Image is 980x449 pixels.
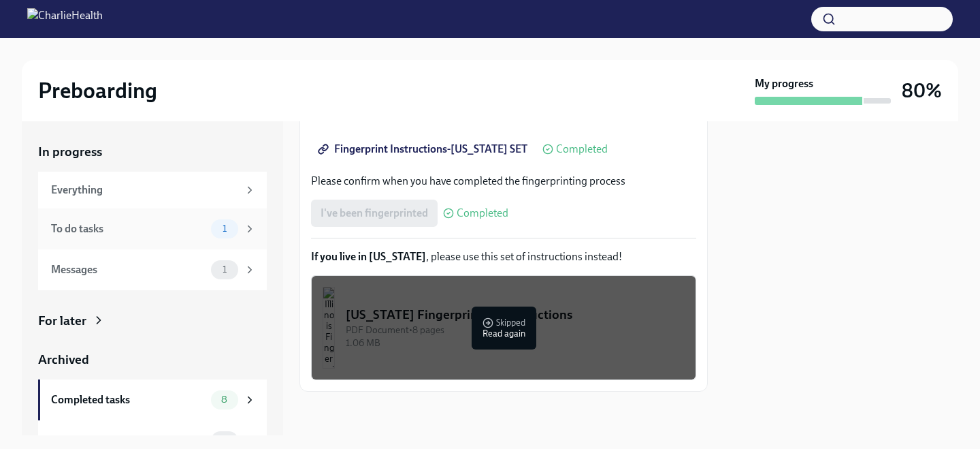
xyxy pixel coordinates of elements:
div: PDF Document • 8 pages [346,324,685,337]
div: 1.06 MB [346,337,685,350]
a: Fingerprint Instructions-[US_STATE] SET [311,136,537,163]
div: To do tasks [51,221,206,236]
h2: Preboarding [38,77,157,104]
strong: My progress [755,76,813,91]
div: Messages [51,262,206,277]
p: , please use this set of instructions instead! [311,249,696,264]
div: Everything [51,183,238,198]
a: Archived [38,351,267,369]
img: Illinois Fingerprinting Instructions [323,287,335,369]
span: 1 [214,264,235,275]
img: CharlieHealth [27,8,103,30]
span: Completed [457,208,508,219]
a: In progress [38,143,267,161]
h3: 80% [902,78,942,103]
span: Completed [556,144,608,155]
a: Messages1 [38,249,267,290]
a: Completed tasks8 [38,380,267,420]
span: 1 [214,223,235,234]
p: Please confirm when you have completed the fingerprinting process [311,174,696,189]
a: Everything [38,172,267,208]
div: Completed tasks [51,392,206,407]
strong: If you live in [US_STATE] [311,250,426,263]
a: For later [38,312,267,330]
div: [US_STATE] Fingerprinting Instructions [346,306,685,324]
button: [US_STATE] Fingerprinting InstructionsPDF Document•8 pages1.06 MBSkippedRead again [311,275,696,380]
span: Fingerprint Instructions-[US_STATE] SET [321,142,527,156]
span: 8 [213,394,235,405]
div: Messages [51,433,206,448]
div: For later [38,312,86,330]
a: To do tasks1 [38,208,267,249]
